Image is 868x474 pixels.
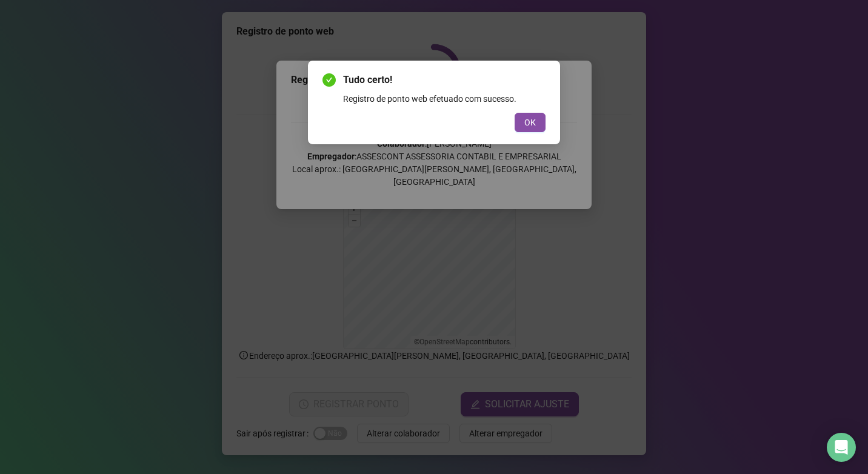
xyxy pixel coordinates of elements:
div: Open Intercom Messenger [827,433,856,462]
span: check-circle [322,73,336,87]
span: Tudo certo! [343,73,546,87]
div: Registro de ponto web efetuado com sucesso. [343,92,546,105]
button: OK [515,113,546,132]
span: OK [524,116,536,129]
